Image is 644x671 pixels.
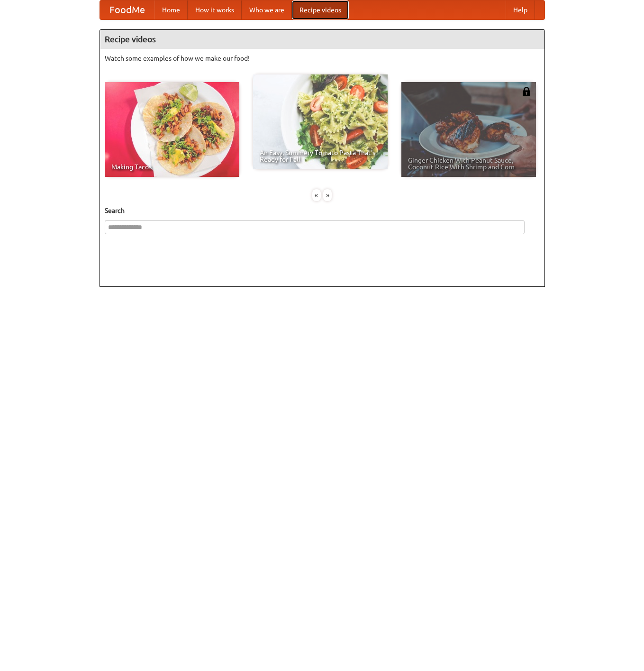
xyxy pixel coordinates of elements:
div: » [323,189,332,201]
a: FoodMe [100,0,154,19]
img: 483408.png [522,87,531,96]
h4: Recipe videos [100,30,544,49]
p: Watch some examples of how we make our food! [105,54,540,63]
a: Making Tacos [105,82,239,177]
span: Making Tacos [111,164,233,170]
a: Who we are [242,0,292,19]
span: An Easy, Summery Tomato Pasta That's Ready for Fall [260,149,381,163]
a: Home [154,0,188,19]
a: Recipe videos [292,0,349,19]
a: How it works [188,0,242,19]
a: An Easy, Summery Tomato Pasta That's Ready for Fall [253,74,388,169]
a: Help [506,0,535,19]
h5: Search [105,206,540,215]
div: « [312,189,321,201]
